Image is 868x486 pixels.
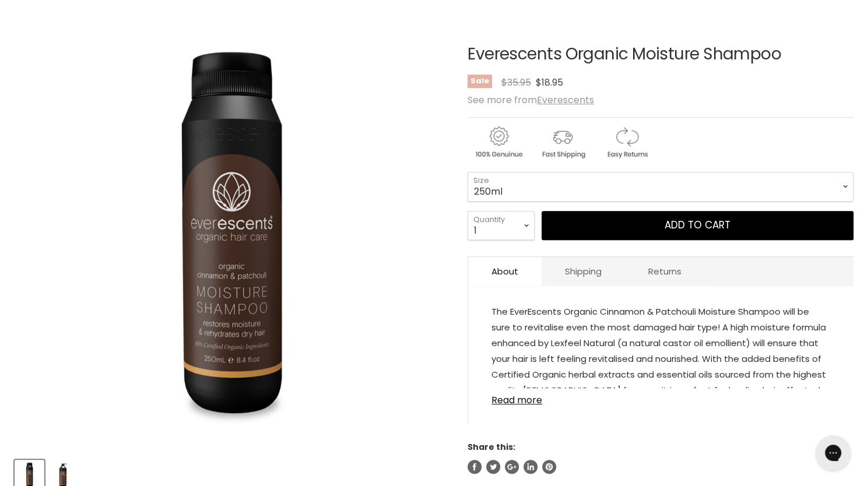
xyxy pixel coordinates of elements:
img: returns.gif [596,125,658,160]
a: Read more [491,388,830,406]
span: Add to cart [665,218,730,232]
span: $18.95 [536,76,563,89]
img: shipping.gif [532,125,593,160]
h1: Everescents Organic Moisture Shampoo [468,45,853,64]
button: Add to cart [542,211,853,240]
select: Quantity [468,211,535,240]
span: Share this: [468,441,515,453]
span: $35.95 [501,76,531,89]
iframe: Gorgias live chat messenger [810,431,856,474]
img: genuine.gif [468,125,529,160]
a: Shipping [542,257,625,286]
a: About [468,257,542,286]
span: The EverEscents Organic Cinnamon & Patchouli Moisture Shampoo will be sure to revitalise even the... [491,305,826,412]
a: Returns [625,257,705,286]
aside: Share this: [468,442,853,473]
div: Everescents Organic Moisture Shampoo image. Click or Scroll to Zoom. [15,16,447,448]
span: Sale [468,75,492,88]
span: See more from [468,93,594,107]
a: Everescents [537,93,594,107]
